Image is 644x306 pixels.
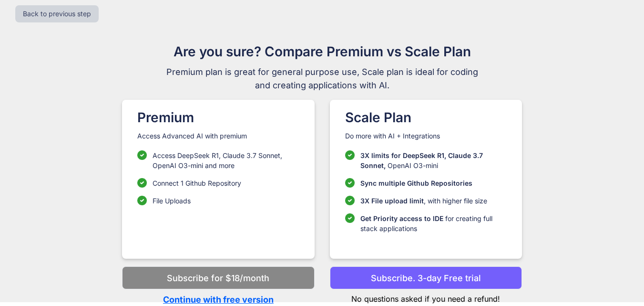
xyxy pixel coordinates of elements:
[345,178,355,188] img: checklist
[360,213,507,233] p: for creating full stack applications
[360,196,487,206] p: , with higher file size
[137,131,299,141] p: Access Advanced AI with premium
[360,150,507,170] p: OpenAI O3-mini
[167,272,269,285] p: Subscribe for $18/month
[360,214,443,222] span: Get Priority access to IDE
[162,65,482,92] span: Premium plan is great for general purpose use, Scale plan is ideal for coding and creating applic...
[153,196,191,206] p: File Uploads
[360,178,472,188] p: Sync multiple Github Repositories
[137,178,147,188] img: checklist
[345,131,507,141] p: Do more with AI + Integrations
[122,293,314,306] p: Continue with free version
[345,107,507,127] h1: Scale Plan
[122,266,314,289] button: Subscribe for $18/month
[330,266,522,289] button: Subscribe. 3-day Free trial
[330,289,522,305] p: No questions asked if you need a refund!
[345,150,355,160] img: checklist
[137,150,147,160] img: checklist
[345,213,355,223] img: checklist
[137,107,299,127] h1: Premium
[137,196,147,205] img: checklist
[360,151,483,169] span: 3X limits for DeepSeek R1, Claude 3.7 Sonnet,
[153,150,299,170] p: Access DeepSeek R1, Claude 3.7 Sonnet, OpenAI O3-mini and more
[153,178,241,188] p: Connect 1 Github Repository
[162,42,482,62] h1: Are you sure? Compare Premium vs Scale Plan
[360,197,424,205] span: 3X File upload limit
[345,196,355,205] img: checklist
[371,272,481,285] p: Subscribe. 3-day Free trial
[15,5,99,22] button: Back to previous step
